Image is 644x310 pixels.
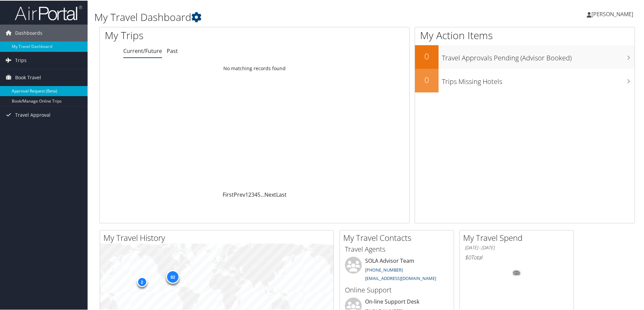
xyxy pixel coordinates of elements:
h2: 0 [415,50,439,61]
a: 0Travel Approvals Pending (Advisor Booked) [415,45,635,68]
h3: Travel Agents [345,244,449,253]
a: 5 [257,190,260,198]
a: 0Trips Missing Hotels [415,68,635,92]
h6: Total [465,253,569,260]
a: Next [264,190,276,198]
a: 2 [248,190,251,198]
span: Dashboards [15,24,42,41]
h2: My Travel History [103,231,333,243]
h3: Travel Approvals Pending (Advisor Booked) [442,49,635,62]
a: [EMAIL_ADDRESS][DOMAIN_NAME] [365,275,436,281]
span: Trips [15,51,27,68]
a: 1 [245,190,248,198]
span: $0 [465,253,471,260]
div: 82 [166,270,180,283]
h2: My Travel Spend [463,231,574,243]
a: 3 [251,190,254,198]
a: [PHONE_NUMBER] [365,266,403,272]
span: Book Travel [15,68,41,85]
a: [PERSON_NAME] [587,3,640,24]
h1: My Action Items [415,28,635,42]
h3: Trips Missing Hotels [442,73,635,86]
h1: My Trips [105,28,275,42]
li: SOLA Advisor Team [342,256,452,284]
a: Prev [234,190,245,198]
span: … [260,190,264,198]
h3: Online Support [345,285,449,294]
a: Past [167,47,178,54]
h2: My Travel Contacts [343,231,454,243]
a: First [223,190,234,198]
div: 2 [137,276,147,286]
a: Current/Future [123,47,162,54]
span: Travel Approval [15,106,51,123]
span: [PERSON_NAME] [591,10,633,17]
a: Last [276,190,287,198]
h2: 0 [415,74,439,85]
td: No matching records found [100,62,409,74]
img: airportal-logo.png [15,4,82,20]
tspan: 0% [514,271,519,275]
h1: My Travel Dashboard [94,9,458,24]
h6: [DATE] - [DATE] [465,244,569,250]
a: 4 [254,190,257,198]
